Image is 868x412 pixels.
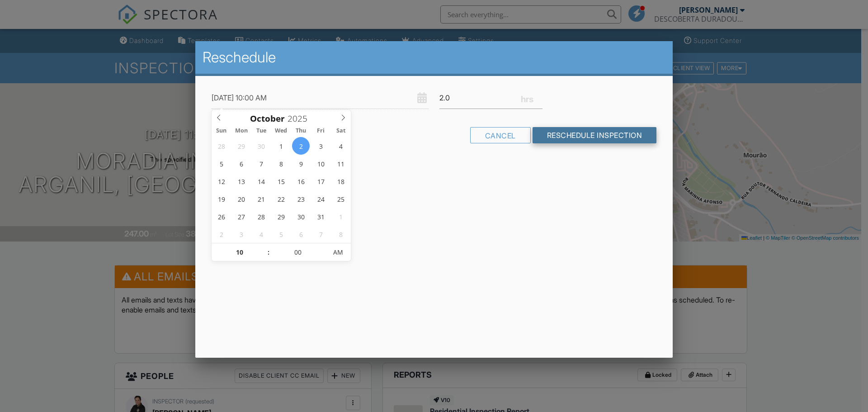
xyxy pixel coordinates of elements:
span: October 30, 2025 [292,208,310,225]
span: October 31, 2025 [312,208,330,225]
span: November 3, 2025 [232,225,250,243]
span: October 4, 2025 [332,137,349,155]
span: Mon [231,128,251,134]
div: Cancel [470,127,531,143]
span: Wed [271,128,291,134]
span: Fri [311,128,331,134]
span: Thu [291,128,311,134]
span: November 5, 2025 [272,225,290,243]
span: October 5, 2025 [212,155,230,172]
span: October 15, 2025 [272,172,290,190]
span: October 24, 2025 [312,190,330,208]
span: October 17, 2025 [312,172,330,190]
span: November 4, 2025 [252,225,270,243]
span: October 12, 2025 [212,172,230,190]
span: October 16, 2025 [292,172,310,190]
span: October 9, 2025 [292,155,310,172]
span: November 8, 2025 [332,225,349,243]
span: October 25, 2025 [332,190,349,208]
span: October 29, 2025 [272,208,290,225]
span: : [267,243,270,261]
span: November 6, 2025 [292,225,310,243]
input: Scroll to increment [270,243,325,261]
h2: Reschedule [203,48,665,66]
span: Tue [251,128,271,134]
span: October 10, 2025 [312,155,330,172]
span: October 11, 2025 [332,155,349,172]
span: October 2, 2025 [292,137,310,155]
span: October 6, 2025 [232,155,250,172]
span: September 29, 2025 [232,137,250,155]
span: November 1, 2025 [332,208,349,225]
input: Scroll to increment [212,243,267,261]
span: September 28, 2025 [212,137,230,155]
span: Sat [331,128,351,134]
input: Scroll to increment [285,113,315,124]
span: October 14, 2025 [252,172,270,190]
span: November 7, 2025 [312,225,330,243]
span: October 13, 2025 [232,172,250,190]
span: October 1, 2025 [272,137,290,155]
span: October 19, 2025 [212,190,230,208]
span: October 22, 2025 [272,190,290,208]
span: October 3, 2025 [312,137,330,155]
span: September 30, 2025 [252,137,270,155]
span: Scroll to increment [250,114,285,123]
span: October 7, 2025 [252,155,270,172]
span: October 28, 2025 [252,208,270,225]
span: October 26, 2025 [212,208,230,225]
span: Sun [212,128,231,134]
span: October 18, 2025 [332,172,349,190]
span: October 21, 2025 [252,190,270,208]
span: October 20, 2025 [232,190,250,208]
input: Reschedule Inspection [533,127,657,143]
span: Click to toggle [325,243,350,261]
span: October 27, 2025 [232,208,250,225]
span: November 2, 2025 [212,225,230,243]
span: October 8, 2025 [272,155,290,172]
span: October 23, 2025 [292,190,310,208]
